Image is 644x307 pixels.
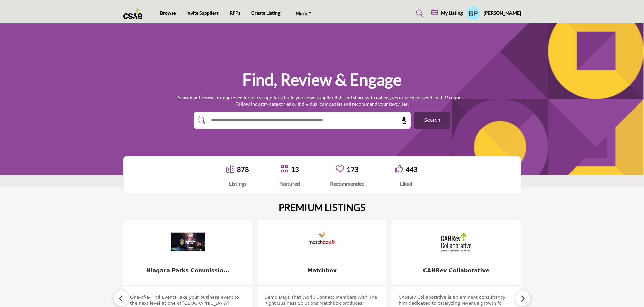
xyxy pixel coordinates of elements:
[230,10,240,16] a: RFPs
[307,267,337,274] a: Matchbox
[242,69,402,90] h1: Find, Review & Engage
[395,165,403,173] i: Go to Liked
[171,225,205,259] img: Niagara Parks Commissio...
[146,267,229,274] a: Niagara Parks Commissio...
[226,180,249,188] div: Listings
[305,225,339,259] img: Matchbox
[347,165,359,173] a: 173
[336,165,344,174] a: Go to Recommended
[424,117,440,124] span: Search
[291,165,299,173] a: 13
[484,10,521,17] h5: [PERSON_NAME]
[178,94,466,108] p: Search or browse for approved industry suppliers; build your own supplier lists and share with co...
[280,165,288,174] a: Go to Featured
[439,225,473,259] img: CANRev Collaborative
[395,180,418,188] div: Liked
[410,8,428,19] a: Search
[423,267,490,274] a: CANRev Collaborative
[237,165,249,173] a: 878
[279,202,365,213] h2: PREMIUM LISTINGS
[279,180,300,188] div: Featured
[414,112,450,129] button: Search
[330,180,365,188] div: Recommended
[291,8,316,18] a: More
[186,10,219,16] a: Invite Suppliers
[251,10,280,16] a: Create Listing
[466,6,481,21] button: Show hide supplier dropdown
[406,165,418,173] a: 443
[160,10,176,16] a: Browse
[431,9,463,17] div: My Listing
[441,10,463,16] h5: My Listing
[123,8,146,19] img: Site Logo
